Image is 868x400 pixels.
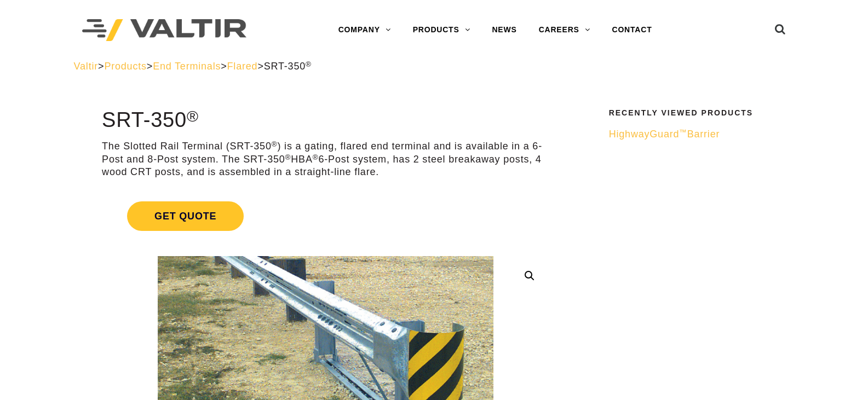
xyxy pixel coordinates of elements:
a: HighwayGuard™Barrier [609,128,787,141]
span: SRT-350 [264,61,312,72]
sup: ™ [679,128,687,136]
span: Get Quote [127,201,244,231]
h1: SRT-350 [102,109,549,132]
a: Flared [227,61,258,72]
a: Valtir [74,61,98,72]
a: PRODUCTS [402,19,481,41]
sup: ® [306,60,312,68]
a: CONTACT [601,19,663,41]
span: HighwayGuard Barrier [609,129,720,140]
sup: ® [187,107,199,125]
a: COMPANY [327,19,402,41]
a: Products [104,61,146,72]
a: CAREERS [528,19,601,41]
sup: ® [272,140,278,148]
p: The Slotted Rail Terminal (SRT-350 ) is a gating, flared end terminal and is available in a 6-Pos... [102,140,549,178]
a: NEWS [481,19,527,41]
a: End Terminals [153,61,221,72]
div: > > > > [74,60,795,73]
sup: ® [313,153,319,161]
img: Valtir [82,19,246,42]
a: Get Quote [102,188,549,244]
sup: ® [285,153,291,161]
h2: Recently Viewed Products [609,109,787,117]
